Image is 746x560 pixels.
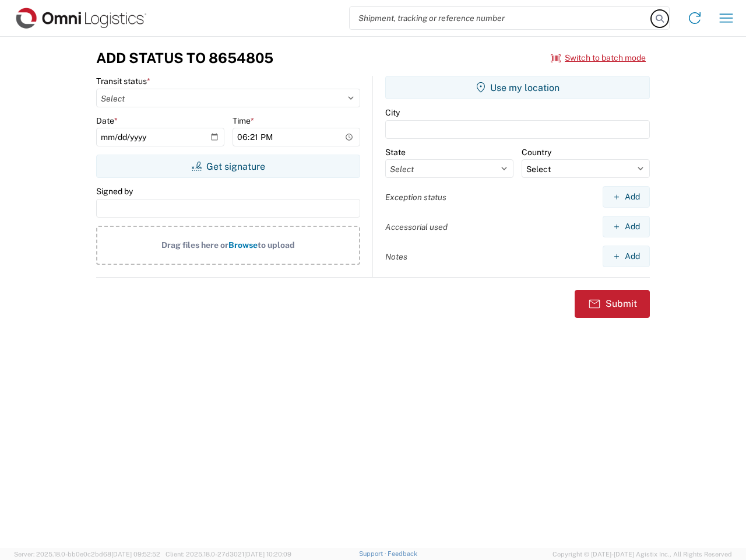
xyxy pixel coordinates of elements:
[385,251,407,262] label: Notes
[522,147,551,157] label: Country
[385,76,650,99] button: Use my location
[233,116,254,126] label: Time
[350,7,652,29] input: Shipment, tracking or reference number
[553,549,732,559] span: Copyright © [DATE]-[DATE] Agistix Inc., All Rights Reserved
[385,147,406,157] label: State
[551,48,646,68] button: Switch to batch mode
[385,192,446,202] label: Exception status
[388,550,417,557] a: Feedback
[385,222,448,232] label: Accessorial used
[96,76,150,86] label: Transit status
[385,107,400,118] label: City
[96,186,133,197] label: Signed by
[603,246,650,267] button: Add
[14,551,160,558] span: Server: 2025.18.0-bb0e0c2bd68
[228,240,258,250] span: Browse
[359,550,388,557] a: Support
[96,155,360,178] button: Get signature
[96,116,118,126] label: Date
[603,186,650,208] button: Add
[244,551,291,558] span: [DATE] 10:20:09
[96,50,273,66] h3: Add Status to 8654805
[603,216,650,237] button: Add
[258,240,295,250] span: to upload
[575,290,650,318] button: Submit
[166,551,291,558] span: Client: 2025.18.0-27d3021
[161,240,228,250] span: Drag files here or
[111,551,160,558] span: [DATE] 09:52:52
